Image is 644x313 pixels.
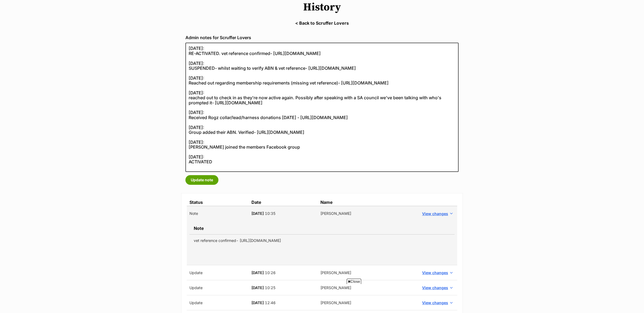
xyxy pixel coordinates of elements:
[185,43,459,172] textarea: [DATE]: SUSPENDED- whilst waiting to verify ABN & vet reference- [URL][DOMAIN_NAME] [DATE]: Reach...
[187,265,249,280] td: Update
[187,280,249,295] td: Update
[265,211,276,216] span: 10:35
[189,222,455,234] td: Note
[422,211,448,216] span: View changes
[422,270,448,275] span: View changes
[265,270,276,275] span: 10:26
[347,279,361,284] span: Close
[420,284,455,292] button: View changes
[318,280,417,295] td: [PERSON_NAME]
[420,299,455,307] button: View changes
[224,286,420,310] iframe: Advertisement
[185,175,218,185] button: Update note
[422,300,448,305] span: View changes
[249,199,318,206] td: Date
[318,199,417,206] td: Name
[318,206,417,221] td: [PERSON_NAME]
[420,210,455,218] button: View changes
[318,265,417,280] td: [PERSON_NAME]
[251,211,264,216] span: [DATE]
[187,295,249,310] td: Update
[187,206,249,221] td: Note
[189,234,455,246] td: vet reference confirmed- [URL][DOMAIN_NAME]
[187,199,249,206] td: Status
[251,270,264,275] span: [DATE]
[185,35,459,40] label: Admin notes for Scruffer Lovers
[420,269,455,277] button: View changes
[422,285,448,290] span: View changes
